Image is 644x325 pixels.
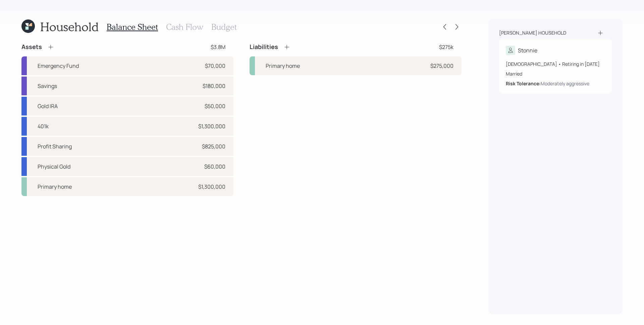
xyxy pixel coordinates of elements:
[499,30,566,36] div: [PERSON_NAME] household
[541,80,589,87] div: Moderately aggressive
[211,22,237,32] h3: Budget
[38,142,72,150] div: Profit Sharing
[203,82,225,90] div: $180,000
[211,43,225,51] div: $3.8M
[166,22,203,32] h3: Cash Flow
[518,46,537,54] div: Stonnie
[21,43,42,51] h4: Assets
[38,62,79,70] div: Emergency Fund
[107,22,158,32] h3: Balance Sheet
[439,43,453,51] div: $275k
[198,122,225,130] div: $1,300,000
[506,80,541,87] b: Risk Tolerance:
[204,162,225,171] div: $60,000
[202,142,225,150] div: $825,000
[40,19,99,34] h1: Household
[38,122,49,130] div: 401k
[430,62,453,70] div: $275,000
[38,82,57,90] div: Savings
[38,102,58,110] div: Gold IRA
[506,60,605,67] div: [DEMOGRAPHIC_DATA] • Retiring in [DATE]
[38,183,72,191] div: Primary home
[266,62,300,70] div: Primary home
[38,162,70,171] div: Physical Gold
[198,183,225,191] div: $1,300,000
[205,62,225,70] div: $70,000
[205,102,225,110] div: $50,000
[250,43,278,51] h4: Liabilities
[506,70,605,77] div: Married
